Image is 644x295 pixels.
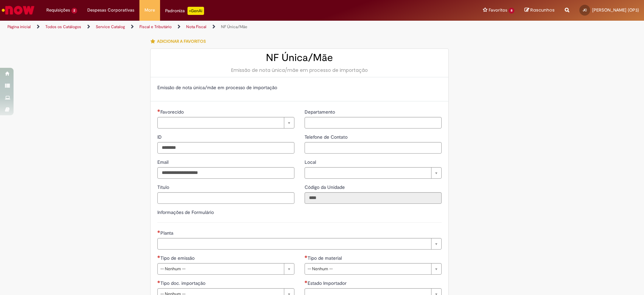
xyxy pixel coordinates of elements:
[7,24,31,29] a: Página inicial
[305,184,346,190] span: Somente leitura - Código da Unidade
[160,263,281,274] span: -- Nenhum --
[305,184,346,191] label: Somente leitura - Código da Unidade
[71,8,77,14] span: 2
[87,7,134,14] span: Despesas Corporativas
[160,109,185,115] span: Necessários - Favorecido
[308,263,428,274] span: -- Nenhum --
[45,24,81,29] a: Todos os Catálogos
[157,67,442,74] div: Emissão de nota única/mãe em processo de importação
[145,7,155,14] span: More
[308,280,348,286] span: Necessários - Estado Importador
[160,230,175,236] span: Necessários - Planta
[157,192,294,204] input: Título
[46,7,70,14] span: Requisições
[187,7,204,15] p: +GenAi
[186,24,206,29] a: Nota Fiscal
[157,134,163,140] span: ID
[592,7,639,13] span: [PERSON_NAME] (OP3)
[305,159,317,165] span: Local
[157,167,294,179] input: Email
[157,209,214,215] label: Informações de Formulário
[157,159,170,165] span: Email
[5,21,424,33] ul: Trilhas de página
[305,134,349,140] span: Telefone de Contato
[157,117,294,129] a: Limpar campo Favorecido
[157,184,171,190] span: Título
[305,192,442,204] input: Código da Unidade
[157,255,160,258] span: Necessários
[165,7,204,15] div: Padroniza
[139,24,172,29] a: Fiscal e Tributário
[157,39,206,44] span: Adicionar a Favoritos
[305,117,442,129] input: Departamento
[160,255,196,261] span: Tipo de emissão
[157,142,294,154] input: ID
[221,24,247,29] a: NF Única/Mãe
[530,7,555,13] span: Rascunhos
[305,142,442,154] input: Telefone de Contato
[583,8,587,12] span: JC
[96,24,125,29] a: Service Catalog
[489,7,507,14] span: Favoritos
[305,109,336,115] span: Departamento
[160,280,207,286] span: Tipo doc. importação
[525,7,555,14] a: Rascunhos
[157,238,442,250] a: Limpar campo Planta
[157,84,442,91] p: Emissão de nota única/mãe em processo de importação
[157,230,160,233] span: Necessários
[305,280,308,283] span: Necessários
[157,280,160,283] span: Necessários
[150,34,209,48] button: Adicionar a Favoritos
[1,3,36,17] img: ServiceNow
[157,109,160,112] span: Necessários
[305,167,442,179] a: Limpar campo Local
[308,255,343,261] span: Tipo de material
[305,255,308,258] span: Necessários
[509,8,514,14] span: 8
[157,52,442,63] h2: NF Única/Mãe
